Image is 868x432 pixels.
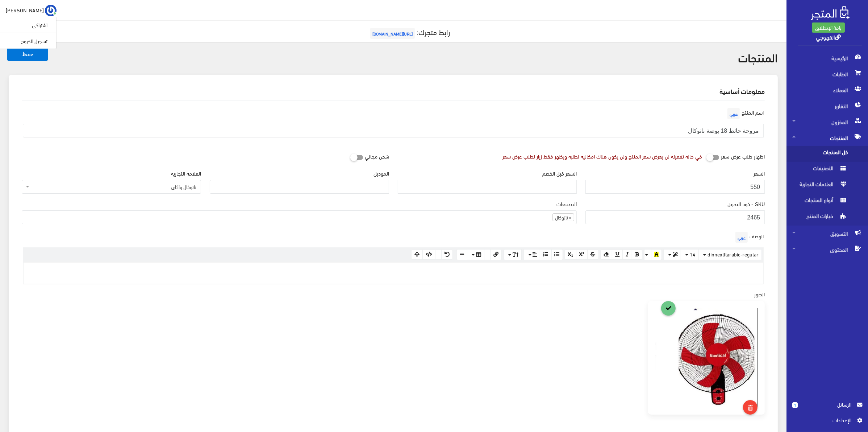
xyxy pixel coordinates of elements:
a: الطلبات [786,66,868,82]
span: كل المنتجات [792,146,847,162]
a: القهوجي [816,32,841,42]
a: المحتوى [786,242,868,258]
label: السعر [754,169,765,177]
img: mroh-hayt-18-bos-natokal.png [655,308,758,407]
h2: معلومات أساسية [22,88,765,94]
span: عربي [735,232,748,243]
span: 14 [690,250,696,259]
label: اظهار طلب عرض سعر [721,149,765,163]
span: الطلبات [792,66,862,82]
div: في حالة تفعيلة لن يعرض سعر المنتج ولن يكون هناك امكانية لطلبه ويظهر فقط زرار لطلب عرض سعر [502,152,702,160]
span: الرسائل [804,400,851,408]
span: العلامات التجارية [792,178,847,194]
span: اﻹعدادات [798,416,851,424]
label: الموديل [374,169,389,177]
a: العملاء [786,82,868,98]
span: أنواع المنتجات [792,194,847,210]
span: المخزون [792,114,862,130]
a: باقة الإنطلاق [812,22,845,33]
a: اﻹعدادات [792,416,862,428]
a: ... [PERSON_NAME] [6,4,57,16]
a: كل المنتجات [786,146,868,162]
span: ناتوكال واكاي [31,183,196,190]
span: المحتوى [792,242,862,258]
button: حفظ [7,47,48,61]
label: السعر قبل الخصم [542,169,577,177]
span: الرئيسية [792,50,862,66]
a: المخزون [786,114,868,130]
label: التصنيفات [556,199,577,207]
h2: المنتجات [9,51,778,63]
label: العلامة التجارية [171,169,201,177]
span: التصنيفات [792,162,847,178]
label: SKU - كود التخزين [727,199,765,207]
label: شحن مجاني [365,149,389,163]
span: dinnextltarabic-regular [708,250,759,259]
a: رابط متجرك:[URL][DOMAIN_NAME] [368,25,450,38]
a: الرئيسية [786,50,868,66]
span: التسويق [792,226,862,242]
span: [PERSON_NAME] [6,5,44,15]
a: أنواع المنتجات [786,194,868,210]
span: 1 [792,402,798,408]
a: العلامات التجارية [786,178,868,194]
li: ناتوكال [552,213,574,221]
span: ناتوكال واكاي [22,180,201,194]
a: التصنيفات [786,162,868,178]
label: الوصف [734,230,764,244]
button: 14 [681,249,699,260]
a: 1 الرسائل [792,400,862,416]
label: الصور [754,290,765,298]
a: التقارير [786,98,868,114]
button: dinnextltarabic-regular [698,249,762,260]
label: اسم المنتج [726,106,764,121]
a: المنتجات [786,130,868,146]
span: خيارات المنتج [792,210,847,226]
a: خيارات المنتج [786,210,868,226]
span: × [569,214,572,221]
span: التقارير [792,98,862,114]
span: عربي [727,108,740,119]
span: المنتجات [792,130,862,146]
img: ... [45,5,57,16]
span: [URL][DOMAIN_NAME] [370,28,415,39]
img: . [811,6,850,20]
span: العملاء [792,82,862,98]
